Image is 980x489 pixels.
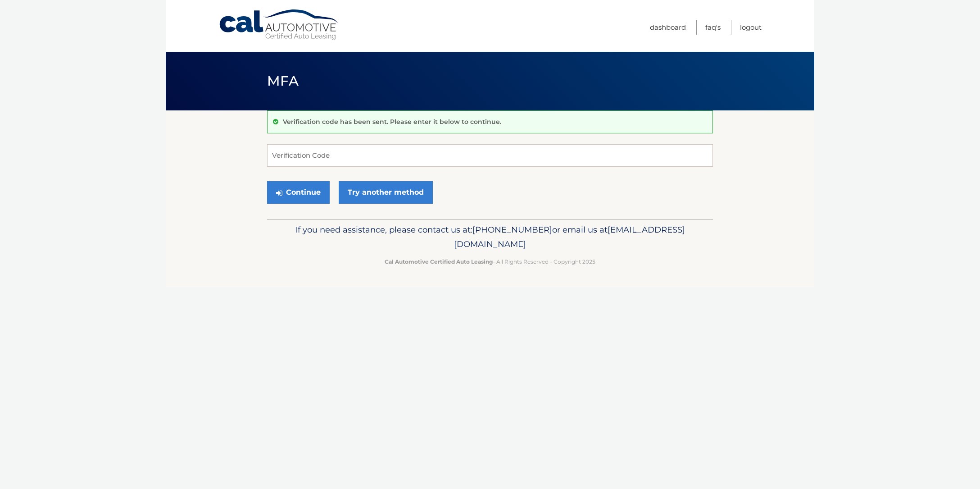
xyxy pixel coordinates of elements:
a: Try another method [339,181,433,204]
span: [EMAIL_ADDRESS][DOMAIN_NAME] [454,224,685,249]
a: Cal Automotive [218,9,340,41]
strong: Cal Automotive Certified Auto Leasing [385,258,493,265]
a: Dashboard [650,20,686,35]
a: Logout [740,20,762,35]
span: [PHONE_NUMBER] [472,224,552,235]
p: If you need assistance, please contact us at: or email us at [273,223,707,251]
span: MFA [267,73,299,89]
a: FAQ's [705,20,721,35]
input: Verification Code [267,144,713,167]
button: Continue [267,181,330,204]
p: - All Rights Reserved - Copyright 2025 [273,257,707,266]
p: Verification code has been sent. Please enter it below to continue. [283,118,501,126]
